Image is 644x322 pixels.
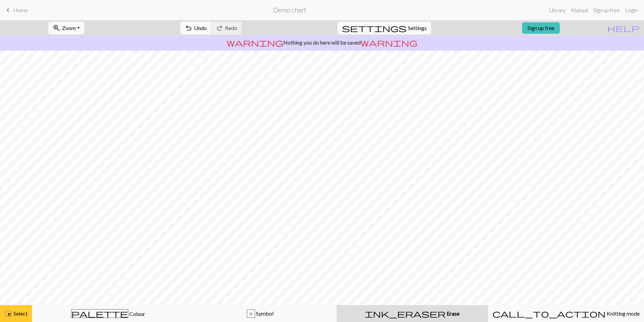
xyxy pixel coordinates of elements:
[13,7,28,13] span: Home
[568,3,590,17] a: Manual
[4,309,12,318] span: highlight_alt
[255,310,273,317] span: Symbol
[12,310,28,317] span: Select
[336,305,488,322] button: Erase
[194,25,207,31] span: Undo
[606,310,640,317] span: Knitting mode
[546,3,568,17] a: Library
[227,38,283,47] span: warning
[590,3,622,17] a: Sign up free
[62,25,76,31] span: Zoom
[247,310,255,318] div: x
[361,38,417,47] span: warning
[4,4,28,16] a: Home
[337,22,431,34] button: SettingsSettings
[32,305,184,322] button: Colour
[184,305,336,322] button: x Symbol
[4,5,12,15] span: keyboard_arrow_left
[53,23,61,33] span: zoom_in
[607,23,640,33] span: help
[185,23,193,33] span: undo
[492,309,606,318] span: call_to_action
[342,23,407,33] span: settings
[622,3,640,17] a: Login
[3,38,641,47] p: Nothing you do here will be saved
[48,22,84,34] button: Zoom
[522,22,560,34] a: Sign up free
[408,24,427,32] span: Settings
[365,309,446,318] span: ink_eraser
[71,309,128,318] span: palette
[180,22,212,34] button: Undo
[273,6,307,14] h2: Demo chart
[128,311,145,317] span: Colour
[488,305,644,322] button: Knitting mode
[342,24,407,32] i: Settings
[446,310,459,317] span: Erase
